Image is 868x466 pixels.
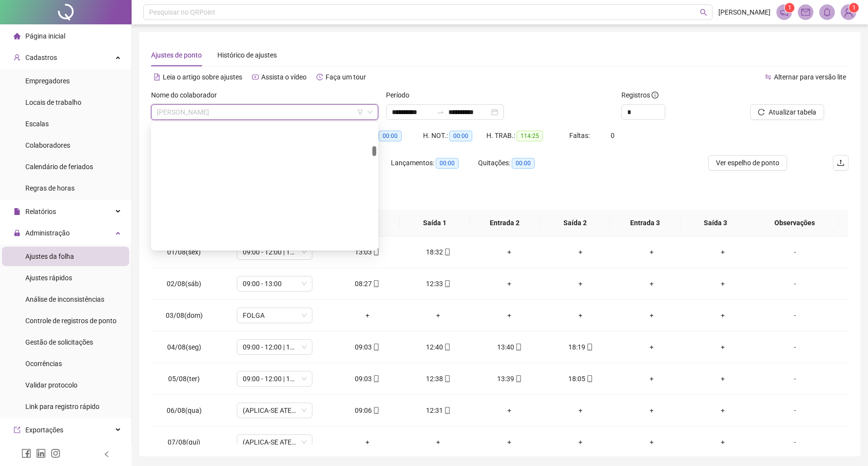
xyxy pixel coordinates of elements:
span: 01/08(sex) [167,248,201,256]
span: lock [14,230,20,236]
span: linkedin [36,448,46,458]
div: + [553,278,608,289]
span: user-add [14,54,20,61]
span: facebook [21,448,31,458]
div: 08:27 [340,278,395,289]
span: mobile [443,249,451,255]
div: - [766,405,824,416]
span: Ajustes de ponto [151,51,202,59]
span: Colaboradores [25,141,70,149]
span: youtube [252,74,259,80]
div: + [482,247,537,257]
span: instagram [51,448,60,458]
div: + [482,405,537,416]
span: reload [758,109,765,116]
span: (APLICA-SE ATESTADO) [243,435,307,449]
span: 09:00 - 12:00 | 13:00 - 18:00 [243,371,307,386]
th: Saída 1 [400,210,470,236]
div: + [695,405,751,416]
span: Validar protocolo [25,381,77,389]
span: Controle de registros de ponto [25,317,116,325]
span: home [14,33,20,39]
button: Atualizar tabela [750,104,824,120]
span: search [700,9,707,16]
th: Entrada 3 [610,210,680,236]
div: + [553,405,608,416]
span: 00:00 [449,131,472,141]
span: Observações [758,217,831,228]
span: Locais de trabalho [25,98,81,106]
div: + [482,310,537,321]
div: + [695,278,751,289]
span: mobile [372,344,380,350]
th: Saída 2 [540,210,610,236]
span: 00:00 [379,131,402,141]
label: Nome do colaborador [151,90,223,100]
div: + [624,437,679,447]
div: 13:40 [482,342,537,352]
span: Empregadores [25,77,70,85]
span: Página inicial [25,32,65,40]
th: Saída 3 [680,210,751,236]
span: Leia o artigo sobre ajustes [163,73,242,81]
span: Relatórios [25,208,56,215]
span: mobile [372,375,380,382]
div: - [766,437,824,447]
span: 03/08(dom) [166,311,203,319]
th: Observações [750,210,839,236]
span: mail [801,8,810,17]
span: left [103,451,110,458]
div: + [624,310,679,321]
span: Assista o vídeo [261,73,307,81]
div: 09:06 [340,405,395,416]
div: + [482,278,537,289]
div: - [766,278,824,289]
span: upload [837,159,845,167]
span: history [316,74,323,80]
span: mobile [585,344,593,350]
span: mobile [443,375,451,382]
div: 12:31 [411,405,466,416]
div: + [695,247,751,257]
span: Faça um tour [326,73,366,81]
span: 09:00 - 13:00 [243,276,307,291]
div: + [624,278,679,289]
div: + [340,437,395,447]
span: mobile [372,280,380,287]
span: Cadastros [25,54,57,61]
span: 00:00 [436,158,459,169]
span: down [367,109,373,115]
div: + [695,310,751,321]
span: Ajustes rápidos [25,274,72,282]
div: 18:19 [553,342,608,352]
div: - [766,373,824,384]
span: Ajustes da folha [25,252,74,260]
span: Link para registro rápido [25,403,99,410]
div: + [553,247,608,257]
span: Escalas [25,120,49,128]
div: Quitações: [478,157,565,169]
div: 18:05 [553,373,608,384]
img: 83693 [841,5,856,19]
div: + [340,310,395,321]
div: + [624,373,679,384]
span: mobile [514,375,522,382]
span: 06/08(qua) [167,407,202,414]
div: 12:33 [411,278,466,289]
div: - [766,342,824,352]
span: to [437,108,444,116]
span: mobile [372,249,380,255]
div: + [553,310,608,321]
span: export [14,427,20,433]
span: Histórico de ajustes [217,51,277,59]
div: + [624,405,679,416]
span: mobile [443,344,451,350]
span: Exportações [25,426,63,434]
span: info-circle [652,92,658,98]
div: + [624,342,679,352]
sup: 1 [785,3,794,13]
span: (APLICA-SE ATESTADO) [243,403,307,418]
span: notification [780,8,789,17]
span: swap [765,74,772,80]
span: 1 [852,4,856,11]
